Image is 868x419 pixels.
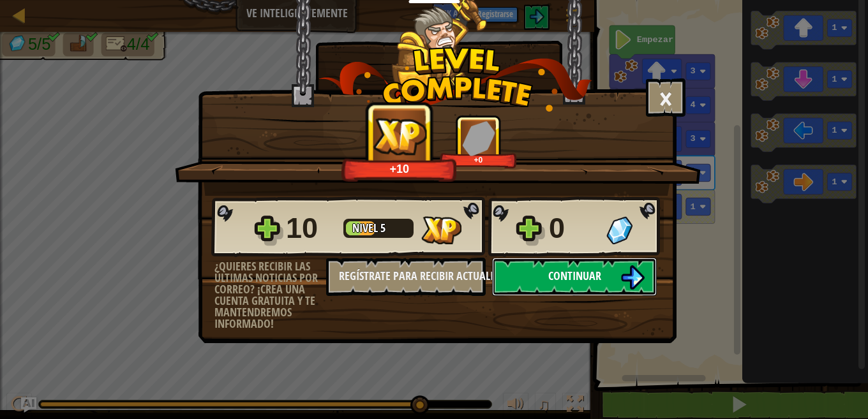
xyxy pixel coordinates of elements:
[421,216,461,244] img: XP Ganada
[318,47,592,112] img: level_complete.png
[345,161,454,176] div: +10
[442,155,514,165] div: +0
[606,216,632,244] img: Gemas Ganadas
[548,268,601,284] span: Continuar
[462,121,495,156] img: Gemas Ganadas
[492,258,657,296] button: Continuar
[214,261,326,330] div: ¿Quieres recibir las últimas noticias por correo? ¡Crea una cuenta gratuita y te mantendremos inf...
[646,78,685,117] button: ×
[368,114,431,158] img: XP Ganada
[380,220,385,236] span: 5
[286,208,336,249] div: 10
[326,258,486,296] button: Regístrate para recibir actualizaciones
[549,208,599,249] div: 0
[352,220,380,236] span: Nivel
[620,265,645,290] img: Continuar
